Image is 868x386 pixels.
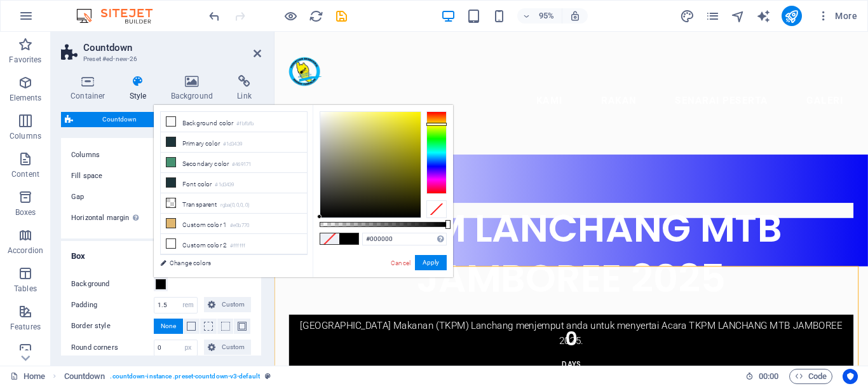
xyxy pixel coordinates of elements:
[756,9,771,24] i: AI Writer
[77,112,162,127] span: Countdown
[64,369,271,384] nav: breadcrumb
[426,200,447,218] div: Clear Color Selection
[784,9,799,24] i: Publish
[161,319,176,334] span: None
[265,373,271,380] i: This element is a customizable preset
[334,8,349,24] button: save
[71,319,154,334] label: Border style
[795,369,827,384] span: Code
[230,242,245,251] small: #ffffff
[61,75,120,102] h4: Container
[161,132,307,153] li: Primary color
[71,148,154,163] label: Columns
[71,210,154,226] label: Horizontal margin
[207,8,222,24] button: undo
[812,6,862,26] button: More
[161,112,307,132] li: Background color
[227,75,261,102] h4: Link
[759,369,778,384] span: 00 00
[83,53,236,65] h3: Preset #ed-new-26
[161,75,228,102] h4: Background
[10,93,42,103] p: Elements
[309,9,323,24] i: Reload page
[817,10,857,22] span: More
[843,369,858,384] button: Usercentrics
[161,193,307,214] li: Transparent
[161,153,307,173] li: Secondary color
[11,169,39,179] p: Content
[71,193,154,200] label: Gap
[220,201,250,210] small: rgba(0,0,0,.0)
[71,277,154,292] label: Background
[9,55,41,65] p: Favorites
[756,8,771,24] button: text_generator
[223,140,242,149] small: #1d3439
[236,120,254,128] small: #fbfbfb
[789,369,832,384] button: Code
[120,75,161,102] h4: Style
[61,112,166,127] button: Countdown
[283,8,298,24] button: Click here to leave preview mode and continue editing
[71,169,154,184] label: Fill space
[83,42,261,53] h2: Countdown
[705,9,720,24] i: Pages (Ctrl+Alt+S)
[14,284,37,294] p: Tables
[782,6,802,26] button: publish
[10,369,45,384] a: Click to cancel selection. Double-click to open Pages
[71,340,154,355] label: Round corners
[768,371,770,381] span: :
[334,9,349,24] i: Save (Ctrl+S)
[215,181,234,190] small: #1d3439
[207,9,222,24] i: Undo: grow ((false, null, null) -> (true, null, null)) (Ctrl+Z)
[569,10,581,22] i: On resize automatically adjust zoom level to fit chosen device.
[308,8,323,24] button: reload
[517,8,562,24] button: 95%
[161,173,307,193] li: Font color
[415,255,447,270] button: Apply
[219,297,247,312] span: Custom
[731,9,745,24] i: Navigator
[745,369,779,384] h6: Session time
[61,241,261,264] h4: Box
[390,258,412,268] a: Cancel
[110,369,259,384] span: . countdown-instance .preset-countdown-v3-default
[154,255,301,271] a: Change colors
[161,234,307,254] li: Custom color 2
[71,298,154,313] label: Padding
[204,297,251,312] button: Custom
[680,9,695,24] i: Design (Ctrl+Alt+Y)
[680,8,695,24] button: design
[204,340,251,355] button: Custom
[536,8,557,24] h6: 95%
[8,245,43,256] p: Accordion
[73,8,168,24] img: Editor Logo
[64,369,105,384] span: Click to select. Double-click to edit
[154,319,183,334] button: None
[15,207,36,217] p: Boxes
[10,322,41,332] p: Features
[731,8,746,24] button: navigator
[10,131,41,141] p: Columns
[161,214,307,234] li: Custom color 1
[339,233,358,244] span: #000000
[705,8,721,24] button: pages
[230,221,249,230] small: #e0b770
[232,160,251,169] small: #469171
[320,233,339,244] span: No Color Selected
[219,340,247,355] span: Custom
